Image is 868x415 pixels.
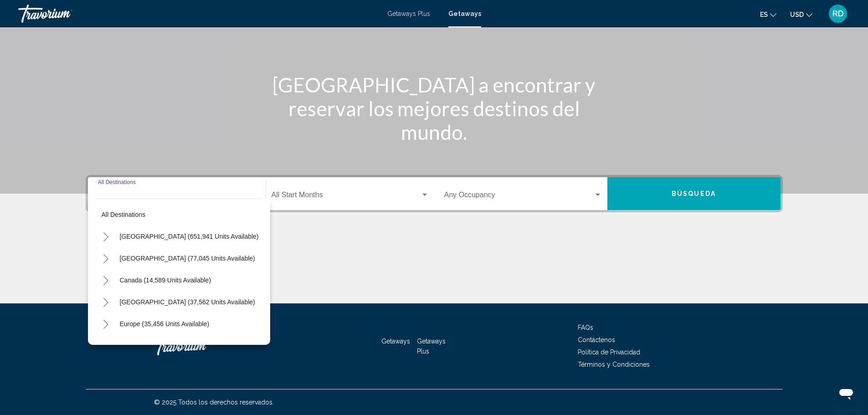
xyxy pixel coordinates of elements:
a: Travorium [154,333,245,360]
a: Política de Privacidad [578,348,640,356]
a: Contáctenos [578,336,615,343]
span: [GEOGRAPHIC_DATA] (77,045 units available) [120,255,255,262]
span: Canada (14,589 units available) [120,277,211,284]
button: [GEOGRAPHIC_DATA] (37,562 units available) [115,292,260,313]
a: FAQs [578,324,593,331]
a: Getaways Plus [417,338,446,355]
span: RD [832,9,844,18]
button: Toggle Caribbean & Atlantic Islands (37,562 units available) [97,293,115,311]
button: Change currency [790,8,812,21]
span: [GEOGRAPHIC_DATA] (651,941 units available) [120,233,259,240]
span: © 2025 Todos los derechos reservados. [154,399,274,406]
button: Toggle Australia (3,034 units available) [97,337,115,355]
button: All destinations [97,204,261,225]
button: Europe (35,456 units available) [115,313,214,334]
a: Términos y Condiciones [578,361,650,368]
button: Canada (14,589 units available) [115,270,216,291]
button: Búsqueda [607,177,781,210]
span: Búsqueda [672,190,716,198]
button: User Menu [826,4,850,23]
a: Travorium [18,5,378,23]
button: [GEOGRAPHIC_DATA] (77,045 units available) [115,248,260,269]
button: Toggle United States (651,941 units available) [97,227,115,246]
span: USD [790,11,804,18]
h1: [GEOGRAPHIC_DATA] a encontrar y reservar los mejores destinos del mundo. [263,73,605,144]
a: Getaways Plus [387,10,430,17]
button: Change language [760,8,776,21]
div: Search widget [88,177,781,210]
button: Toggle Canada (14,589 units available) [97,271,115,289]
button: Toggle Mexico (77,045 units available) [97,249,115,267]
a: Getaways [448,10,481,17]
span: Europe (35,456 units available) [120,320,210,328]
iframe: Button to launch messaging window [832,379,861,408]
button: Toggle Europe (35,456 units available) [97,315,115,333]
a: Getaways [381,338,410,345]
span: [GEOGRAPHIC_DATA] (37,562 units available) [120,298,255,306]
button: Australia (3,034 units available) [115,335,215,356]
span: es [760,11,768,18]
span: All destinations [102,211,146,218]
button: [GEOGRAPHIC_DATA] (651,941 units available) [115,226,263,247]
